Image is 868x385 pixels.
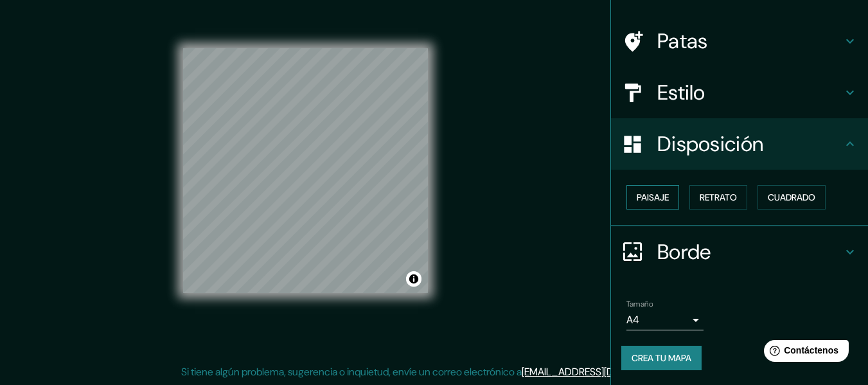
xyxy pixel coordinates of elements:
font: Tamaño [626,299,653,309]
font: Si tiene algún problema, sugerencia o inquietud, envíe un correo electrónico a [181,365,522,379]
button: Cuadrado [757,185,826,210]
iframe: Lanzador de widgets de ayuda [754,335,854,371]
div: Patas [611,15,868,67]
font: Disposición [657,130,763,157]
font: Retrato [700,192,737,203]
button: Crea tu mapa [621,346,702,370]
canvas: Mapa [183,48,428,293]
div: A4 [626,310,704,330]
font: Cuadrado [768,192,815,203]
font: Patas [657,28,708,55]
div: Disposición [611,118,868,170]
font: A4 [626,313,639,327]
font: Crea tu mapa [632,352,691,364]
font: Paisaje [637,192,669,203]
button: Retrato [689,185,747,210]
button: Paisaje [626,185,679,210]
a: [EMAIL_ADDRESS][DOMAIN_NAME] [522,365,680,379]
div: Estilo [611,67,868,118]
font: Borde [657,238,711,265]
font: Estilo [657,79,705,106]
button: Activar o desactivar atribución [406,271,421,287]
div: Borde [611,226,868,278]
